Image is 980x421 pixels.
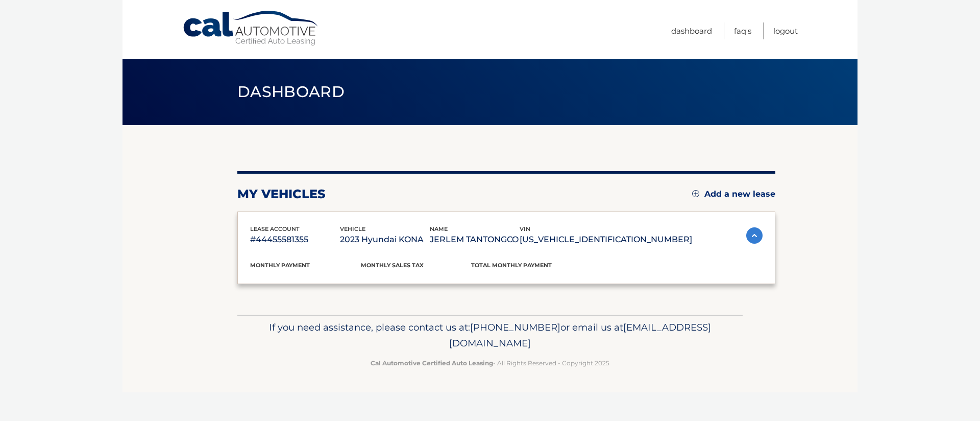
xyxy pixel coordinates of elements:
[692,190,699,197] img: add.svg
[244,319,736,352] p: If you need assistance, please contact us at: or email us at
[361,269,472,284] p: $0.00
[237,186,326,202] h2: my vehicles
[692,189,775,199] a: Add a new lease
[471,269,582,284] p: $390.00
[182,10,320,46] a: Cal Automotive
[250,225,300,232] span: lease account
[244,358,736,368] p: - All Rights Reserved - Copyright 2025
[340,225,365,232] span: vehicle
[250,269,361,284] p: $390.00
[520,232,692,247] p: [US_VEHICLE_IDENTIFICATION_NUMBER]
[520,225,530,232] span: vin
[340,232,430,247] p: 2023 Hyundai KONA
[430,232,520,247] p: JERLEM TANTONGCO
[734,22,751,39] a: FAQ's
[250,232,340,247] p: #44455581355
[250,262,310,269] span: Monthly Payment
[237,82,345,101] span: Dashboard
[671,22,712,39] a: Dashboard
[470,321,560,333] span: [PHONE_NUMBER]
[361,262,424,269] span: Monthly sales Tax
[371,359,493,367] strong: Cal Automotive Certified Auto Leasing
[430,225,448,232] span: name
[746,227,763,244] img: accordion-active.svg
[773,22,798,39] a: Logout
[471,262,552,269] span: Total Monthly Payment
